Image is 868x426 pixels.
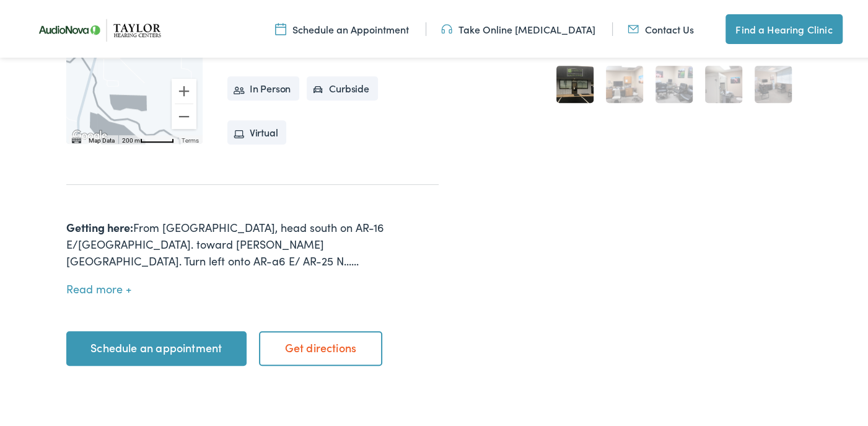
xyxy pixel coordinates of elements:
img: utility icon [275,20,286,34]
a: Schedule an appointment [66,329,247,364]
button: Zoom out [172,102,196,127]
a: Open this area in Google Maps (opens a new window) [69,126,110,142]
button: Read more [66,281,131,294]
a: Find a Hearing Clinic [726,12,842,42]
button: Keyboard shortcuts [72,135,81,143]
a: 2 [606,64,643,101]
img: utility icon [628,20,639,34]
a: Schedule an Appointment [275,20,409,34]
a: 3 [655,64,693,101]
button: Zoom in [172,77,196,102]
strong: Getting here: [66,218,133,233]
a: 5 [755,64,792,101]
a: Take Online [MEDICAL_DATA] [441,20,595,34]
li: Virtual [227,118,287,143]
li: In Person [227,74,300,99]
a: Get directions [259,329,382,364]
a: 1 [556,64,594,101]
span: 200 m [122,135,140,142]
button: Map Data [89,135,115,143]
a: Terms [182,135,199,142]
li: Curbside [307,74,378,99]
button: Map Scale: 200 m per 51 pixels [118,133,178,142]
div: From [GEOGRAPHIC_DATA], head south on AR-16 E/[GEOGRAPHIC_DATA]. toward [PERSON_NAME][GEOGRAPHIC_... [66,217,439,267]
img: utility icon [441,20,452,34]
img: Google [69,126,110,142]
a: 4 [705,64,742,101]
a: Contact Us [628,20,694,34]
